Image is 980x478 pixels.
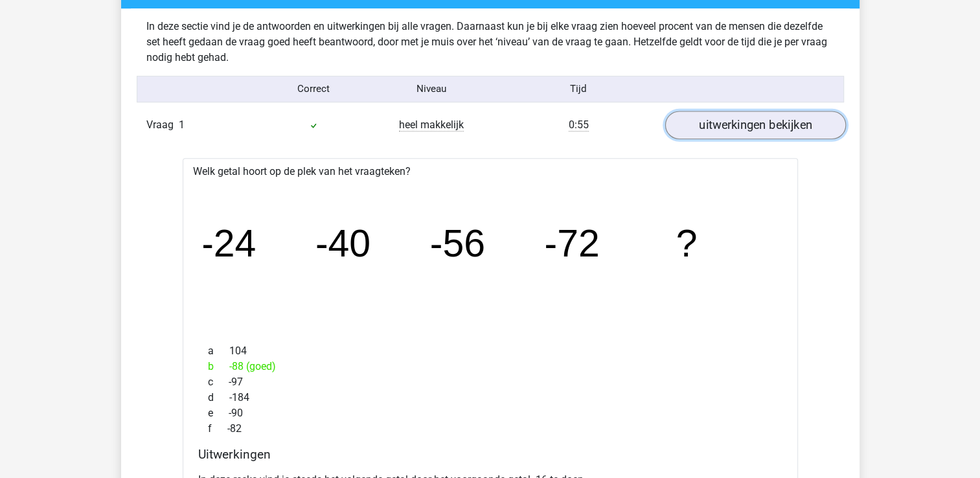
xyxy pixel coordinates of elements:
[179,119,185,131] span: 1
[255,82,372,97] div: Correct
[545,222,600,265] tspan: -72
[569,119,589,131] span: 0:55
[146,117,179,133] span: Vraag
[198,405,782,421] div: -90
[208,390,229,405] span: d
[201,222,256,265] tspan: -24
[430,222,485,265] tspan: -56
[208,421,227,437] span: f
[198,343,782,359] div: 104
[198,421,782,437] div: -82
[198,359,782,374] div: -88 (goed)
[399,119,464,131] span: heel makkelijk
[198,390,782,405] div: -184
[198,447,782,462] h4: Uitwerkingen
[490,82,667,97] div: Tijd
[137,19,844,65] div: In deze sectie vind je de antwoorden en uitwerkingen bij alle vragen. Daarnaast kun je bij elke v...
[208,374,229,390] span: c
[372,82,490,97] div: Niveau
[208,359,229,374] span: b
[198,374,782,390] div: -97
[315,222,370,265] tspan: -40
[665,111,845,139] a: uitwerkingen bekijken
[677,222,698,265] tspan: ?
[208,405,229,421] span: e
[208,343,229,359] span: a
